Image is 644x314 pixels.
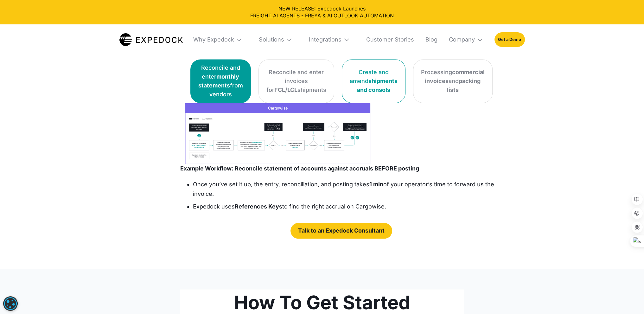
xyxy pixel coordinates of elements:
a: open lightbox [185,103,370,164]
a: FREIGHT AI AGENTS - FREYA & AI OUTLOOK AUTOMATION [5,12,639,19]
strong: monthly statements [198,73,239,89]
div: Create and amend [350,68,398,94]
a: Talk to an Expedock Consultant [290,223,392,239]
div: Solutions [254,24,297,55]
div: Company [449,36,475,43]
h1: How To Get Started [234,292,410,313]
div: Why Expedock [188,24,247,55]
strong: Example Workflow: Reconcile statement of accounts against accruals BEFORE posting [180,165,419,172]
li: Once you’ve set it up, the entry, reconciliation, and posting takes of your operator’s time to fo... [193,180,503,199]
strong: References Keys [235,203,282,210]
div: Solutions [259,36,284,43]
strong: 1 min [369,181,383,188]
div: Integrations [304,24,355,55]
iframe: Chat Widget [539,246,644,314]
div: Why Expedock [193,36,234,43]
strong: commercial invoices [425,69,485,84]
strong: FCL/LCL [274,87,297,93]
li: Expedock uses to find the right accrual on Cargowise. [193,202,503,211]
div: NEW RELEASE: Expedock Launches [5,5,639,19]
div: Integrations [309,36,341,43]
div: Reconcile and enter invoices for shipments [266,68,326,94]
div: Processing and [421,68,485,94]
a: Customer Stories [361,24,414,55]
div: Reconcile and enter from vendors [198,63,243,99]
strong: shipments and consols [357,78,398,93]
a: Get a Demo [494,32,525,47]
strong: packing lists [447,78,481,93]
a: Blog [420,24,437,55]
div: Company [444,24,488,55]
